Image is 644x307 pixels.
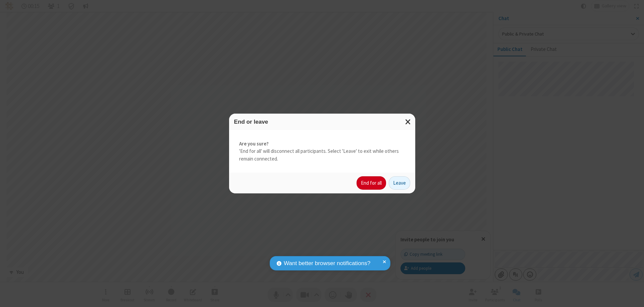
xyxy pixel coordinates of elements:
button: Leave [389,176,410,190]
div: 'End for all' will disconnect all participants. Select 'Leave' to exit while others remain connec... [229,130,415,173]
button: Close modal [401,114,415,130]
span: Want better browser notifications? [284,259,370,268]
strong: Are you sure? [239,140,405,148]
button: End for all [357,176,386,190]
h3: End or leave [234,119,410,125]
